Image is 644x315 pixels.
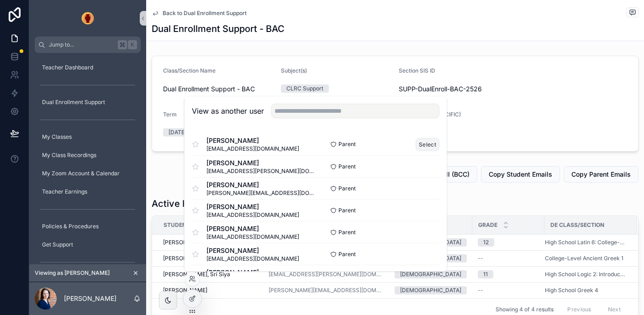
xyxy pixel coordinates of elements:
button: Select [416,138,439,151]
span: [PERSON_NAME] [206,180,316,189]
a: 11 [478,270,539,278]
span: [PERSON_NAME] [206,246,299,255]
a: [EMAIL_ADDRESS][PERSON_NAME][DOMAIN_NAME] [269,271,384,278]
button: Copy Student Emails [481,166,560,183]
span: [PERSON_NAME] [206,158,316,168]
a: High School Latin 6: College-Level [GEOGRAPHIC_DATA] [545,239,626,246]
h1: Dual Enrollment Support - BAC [152,22,285,35]
span: [PERSON_NAME] [206,202,299,211]
span: DE Class/Section [550,221,604,229]
span: Parent [338,207,356,214]
span: K [129,41,136,48]
span: [PERSON_NAME] [206,224,299,233]
span: [PERSON_NAME], Sri Siya [163,271,230,278]
h2: View as another user [192,105,264,116]
a: [PERSON_NAME][EMAIL_ADDRESS][DOMAIN_NAME] [269,287,384,294]
span: [EMAIL_ADDRESS][PERSON_NAME][DOMAIN_NAME] [206,168,316,175]
span: Section SIS ID [399,67,435,74]
h1: Active Enrollments [152,197,234,210]
a: -- [478,255,539,262]
a: High School Greek 4 [545,287,598,294]
a: My Class Recordings [35,147,141,163]
span: Showing 4 of 4 results [496,306,554,313]
div: [DEMOGRAPHIC_DATA] [400,270,461,278]
span: Back to Dual Enrollment Support [163,10,247,17]
a: College-Level Ancient Greek 1 [545,255,626,262]
a: [PERSON_NAME] [163,239,258,246]
img: App logo [80,11,95,26]
span: Copy Student Emails [489,170,552,179]
span: [PERSON_NAME] [206,268,299,277]
span: My Zoom Account & Calendar [42,170,120,177]
span: My Classes [42,133,72,141]
button: Copy Parent Emails [564,166,639,183]
span: Copy Parent Emails [571,170,631,179]
span: Term [163,111,177,118]
span: -- [478,287,483,294]
div: scrollable content [29,53,146,264]
span: Student Name [164,221,208,229]
a: -- [478,287,539,294]
span: Parent [338,141,356,148]
a: [DEMOGRAPHIC_DATA] [395,270,467,278]
span: N/A [399,128,509,137]
span: Dual Enrollment Support [42,99,105,106]
a: Back to Dual Enrollment Support [152,10,247,17]
button: Jump to...K [35,37,141,53]
a: Dual Enrollment Support [35,94,141,110]
div: 12 [483,238,489,247]
div: CLRC Support [286,84,323,93]
div: [DEMOGRAPHIC_DATA] [400,286,461,294]
span: [PERSON_NAME] [163,255,207,262]
span: Policies & Procedures [42,223,99,230]
a: College-Level Ancient Greek 1 [545,255,623,262]
span: [PERSON_NAME][EMAIL_ADDRESS][DOMAIN_NAME] [206,189,316,197]
a: High School Greek 4 [545,287,626,294]
a: Teacher Dashboard [35,59,141,76]
a: [PERSON_NAME] [163,287,258,294]
span: Viewing as [PERSON_NAME] [35,269,110,277]
span: [EMAIL_ADDRESS][DOMAIN_NAME] [206,233,299,241]
a: High School Logic 2: Introduction to Symbolic Logic [545,271,626,278]
a: My Classes [35,129,141,145]
span: [PERSON_NAME] [206,136,299,145]
span: [PERSON_NAME] [163,287,207,294]
span: Get Support [42,241,73,248]
span: [EMAIL_ADDRESS][DOMAIN_NAME] [206,255,299,262]
div: [DATE]-[DATE] [169,128,207,136]
div: 11 [483,270,488,278]
span: [EMAIL_ADDRESS][DOMAIN_NAME] [206,211,299,219]
span: Subject(s) [281,67,307,74]
a: [PERSON_NAME] [163,255,258,262]
span: Parent [338,163,356,170]
span: [EMAIL_ADDRESS][DOMAIN_NAME] [206,145,299,152]
span: -- [478,255,483,262]
a: [PERSON_NAME], Sri Siya [163,271,258,278]
span: Teacher Dashboard [42,64,93,71]
a: Policies & Procedures [35,218,141,235]
span: Teacher Earnings [42,188,87,195]
span: Jump to... [49,41,114,48]
a: Teacher Earnings [35,184,141,200]
a: Get Support [35,236,141,253]
span: Parent [338,185,356,192]
p: [PERSON_NAME] [64,294,116,303]
a: My Zoom Account & Calendar [35,165,141,182]
a: 12 [478,238,539,247]
span: Dual Enrollment Support - BAC [163,84,274,94]
span: Parent [338,251,356,258]
span: Class/Section Name [163,67,216,74]
span: Parent [338,229,356,236]
span: SUPP-DualEnroll-BAC-2526 [399,84,627,94]
span: My Class Recordings [42,152,96,159]
a: [DEMOGRAPHIC_DATA] [395,286,467,294]
span: Grade [478,221,497,229]
span: [PERSON_NAME] [163,239,207,246]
